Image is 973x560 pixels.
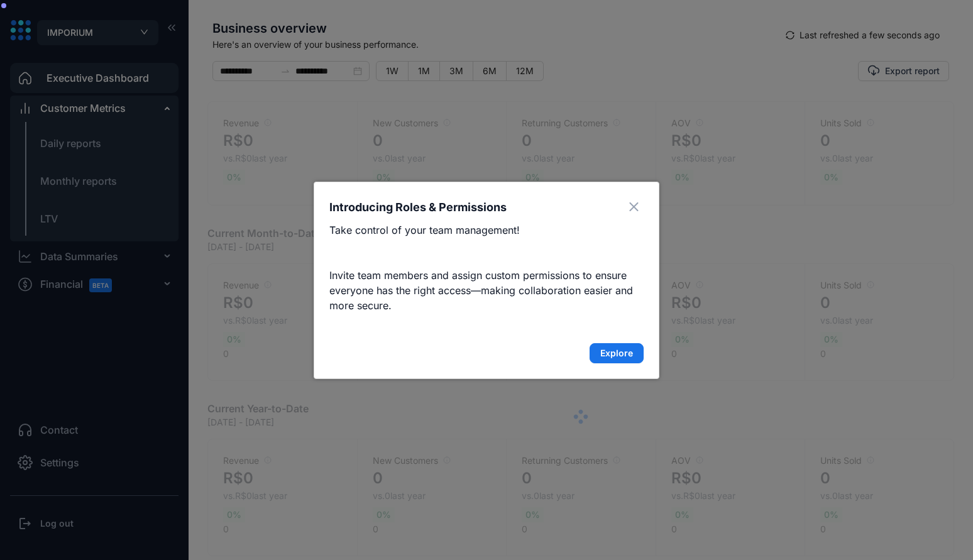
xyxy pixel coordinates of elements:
[329,222,644,238] p: Take control of your team management!
[329,268,644,313] p: Invite team members and assign custom permissions to ensure everyone has the right access—making ...
[600,347,633,360] span: Explore
[329,199,507,216] h3: Introducing Roles & Permissions
[590,343,644,363] button: Next
[624,197,644,217] button: Close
